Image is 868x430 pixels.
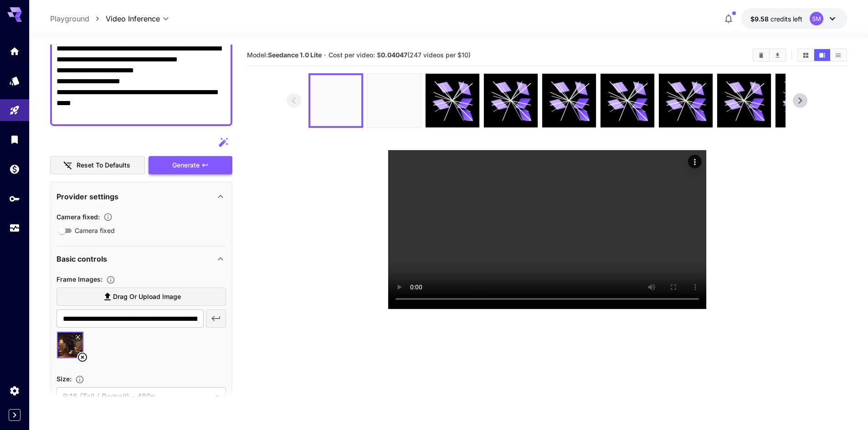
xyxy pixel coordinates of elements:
[50,13,106,24] nav: breadcrumb
[247,51,322,59] span: Model:
[9,385,20,396] div: Settings
[56,186,226,207] div: Provider settings
[9,409,21,421] button: Expand sidebar
[770,49,786,61] button: Download All
[688,155,702,168] div: Actions
[830,49,846,61] button: Show videos in list view
[72,375,88,384] button: Adjust the dimensions of the generated image by specifying its width and height in pixels, or sel...
[172,160,200,171] span: Generate
[9,193,20,204] div: API Keys
[381,51,407,59] b: 0.04047
[113,291,181,303] span: Drag or upload image
[9,46,20,57] div: Home
[750,14,802,24] div: $9.57989
[810,12,823,25] div: SM
[56,191,118,202] p: Provider settings
[741,8,847,29] button: $9.57989SM
[367,74,421,127] img: +u9rDMAAAAGSURBVAMADcYKAVzCgV0AAAAASUVORK5CYII=
[75,226,115,235] span: Camera fixed
[9,75,20,86] div: Models
[310,75,361,126] img: 60FRXIAAAAGSURBVAMA8fUFATHHb0QAAAAASUVORK5CYII=
[9,134,20,145] div: Library
[324,50,326,61] p: ·
[56,275,103,283] span: Frame Images :
[56,248,226,270] div: Basic controls
[9,163,20,175] div: Wallet
[750,15,770,23] span: $9.58
[56,375,72,383] span: Size :
[103,275,119,284] button: Upload frame images.
[753,49,769,61] button: Clear videos
[797,48,847,62] div: Show videos in grid viewShow videos in video viewShow videos in list view
[814,49,830,61] button: Show videos in video view
[9,105,20,116] div: Playground
[9,223,20,234] div: Usage
[56,213,100,221] span: Camera fixed :
[56,253,107,264] p: Basic controls
[50,156,145,175] button: Reset to defaults
[56,288,226,306] label: Drag or upload image
[770,15,802,23] span: credits left
[106,13,160,24] span: Video Inference
[149,156,232,175] button: Generate
[329,51,471,59] span: Cost per video: $ (247 videos per $10)
[50,13,89,24] a: Playground
[268,51,322,59] b: Seedance 1.0 Lite
[752,48,786,62] div: Clear videosDownload All
[798,49,814,61] button: Show videos in grid view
